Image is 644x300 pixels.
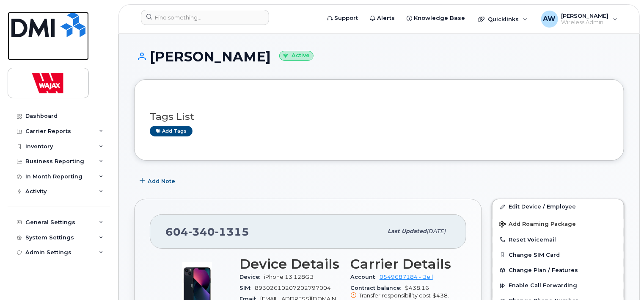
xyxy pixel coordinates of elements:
[148,177,175,185] span: Add Note
[134,49,624,64] h1: [PERSON_NAME]
[264,274,314,280] span: iPhone 13 128GB
[239,285,255,291] span: SIM
[215,225,249,238] span: 1315
[509,283,577,289] span: Enable Call Forwarding
[388,228,427,234] span: Last updated
[359,292,431,299] span: Transfer responsibility cost
[350,256,451,272] h3: Carrier Details
[493,263,624,278] button: Change Plan / Features
[279,51,314,61] small: Active
[165,225,249,238] span: 604
[499,221,576,229] span: Add Roaming Package
[150,111,608,122] h3: Tags List
[134,173,182,189] button: Add Note
[188,225,215,238] span: 340
[350,274,380,280] span: Account
[493,247,624,263] button: Change SIM Card
[239,274,264,280] span: Device
[493,199,624,214] a: Edit Device / Employee
[255,285,331,291] span: 89302610207202797004
[427,228,446,234] span: [DATE]
[509,267,578,273] span: Change Plan / Features
[239,256,340,272] h3: Device Details
[493,278,624,293] button: Enable Call Forwarding
[380,274,433,280] a: 0549687184 - Bell
[493,215,624,232] button: Add Roaming Package
[350,285,405,291] span: Contract balance
[150,126,193,136] a: Add tags
[493,232,624,247] button: Reset Voicemail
